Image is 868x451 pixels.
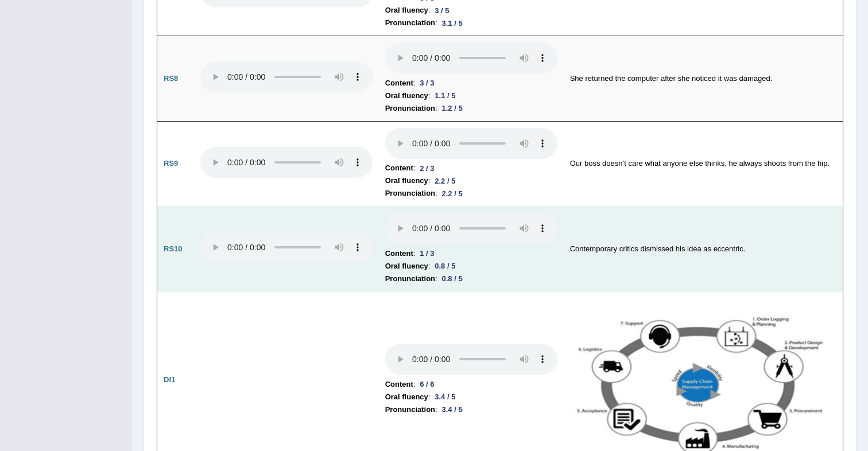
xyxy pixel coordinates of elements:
b: RS8 [164,74,178,83]
b: Oral fluency [385,90,428,102]
b: Oral fluency [385,391,428,403]
td: She returned the computer after she noticed it was damaged. [564,36,843,122]
div: 3.1 / 5 [437,17,467,29]
li: : [385,77,557,90]
td: Contemporary critics dismissed his idea as eccentric. [564,207,843,292]
li: : [385,174,557,187]
b: Content [385,378,413,391]
li: : [385,162,557,174]
b: Content [385,77,413,90]
li: : [385,260,557,273]
div: 6 / 6 [415,378,439,390]
li: : [385,90,557,102]
div: 3 / 3 [415,77,439,89]
li: : [385,247,557,260]
div: 3 / 5 [430,5,454,17]
li: : [385,102,557,115]
b: Pronunciation [385,17,435,29]
div: 0.8 / 5 [437,273,467,285]
b: DI1 [164,375,175,384]
b: Content [385,162,413,174]
b: RS9 [164,159,178,168]
div: 1 / 3 [415,247,439,259]
b: Content [385,247,413,260]
div: 0.8 / 5 [430,260,460,272]
div: 2 / 3 [415,162,439,174]
div: 2.2 / 5 [437,188,467,200]
div: 3.4 / 5 [430,391,460,403]
b: Oral fluency [385,260,428,273]
li: : [385,391,557,403]
li: : [385,378,557,391]
li: : [385,4,557,17]
div: 2.2 / 5 [430,175,460,187]
li: : [385,403,557,416]
div: 1.2 / 5 [437,102,467,114]
li: : [385,273,557,285]
b: Oral fluency [385,174,428,187]
div: 1.1 / 5 [430,90,460,102]
td: Our boss doesn’t care what anyone else thinks, he always shoots from the hip. [564,121,843,207]
li: : [385,187,557,200]
b: Pronunciation [385,273,435,285]
b: Pronunciation [385,403,435,416]
div: 3.4 / 5 [437,403,467,415]
b: RS10 [164,244,183,253]
b: Pronunciation [385,187,435,200]
li: : [385,17,557,29]
b: Oral fluency [385,4,428,17]
b: Pronunciation [385,102,435,115]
